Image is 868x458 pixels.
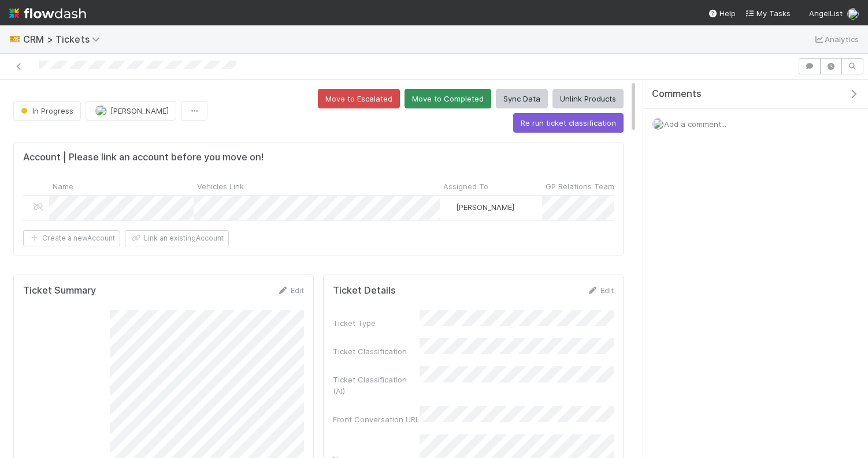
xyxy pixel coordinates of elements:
[23,230,120,246] button: Create a newAccount
[9,3,86,23] img: logo-inverted-e16ddd16eac7371096b0.svg
[333,414,420,425] div: Front Conversation URL
[809,9,843,18] span: AngelList
[53,181,73,192] span: Name
[333,317,420,329] div: Ticket Type
[664,119,726,129] span: Add a comment...
[23,33,106,45] span: CRM > Tickets
[745,7,791,19] a: My Tasks
[813,32,859,46] a: Analytics
[745,9,791,18] span: My Tasks
[708,7,736,19] div: Help
[125,230,229,246] button: Link an existingAccount
[445,202,454,212] img: avatar_d055a153-5d46-4590-b65c-6ad68ba65107.png
[333,285,396,296] h5: Ticket Details
[652,118,664,130] img: avatar_4aa8e4fd-f2b7-45ba-a6a5-94a913ad1fe4.png
[456,202,514,212] span: [PERSON_NAME]
[333,346,420,357] div: Ticket Classification
[333,374,420,397] div: Ticket Classification (AI)
[587,286,614,295] a: Edit
[9,34,21,44] span: 🎫
[552,89,624,108] button: Unlink Products
[197,181,244,192] span: Vehicles Link
[95,105,107,117] img: avatar_d055a153-5d46-4590-b65c-6ad68ba65107.png
[18,106,73,115] span: In Progress
[23,285,96,296] h5: Ticket Summary
[496,89,548,108] button: Sync Data
[23,152,264,163] h5: Account | Please link an account before you move on!
[110,106,169,115] span: [PERSON_NAME]
[405,89,491,108] button: Move to Completed
[277,286,304,295] a: Edit
[318,89,400,108] button: Move to Escalated
[443,181,488,192] span: Assigned To
[86,101,176,121] button: [PERSON_NAME]
[847,8,859,20] img: avatar_4aa8e4fd-f2b7-45ba-a6a5-94a913ad1fe4.png
[652,88,702,100] span: Comments
[13,101,81,121] button: In Progress
[546,181,614,192] span: GP Relations Team
[513,113,624,133] button: Re run ticket classification
[444,201,514,213] div: [PERSON_NAME]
